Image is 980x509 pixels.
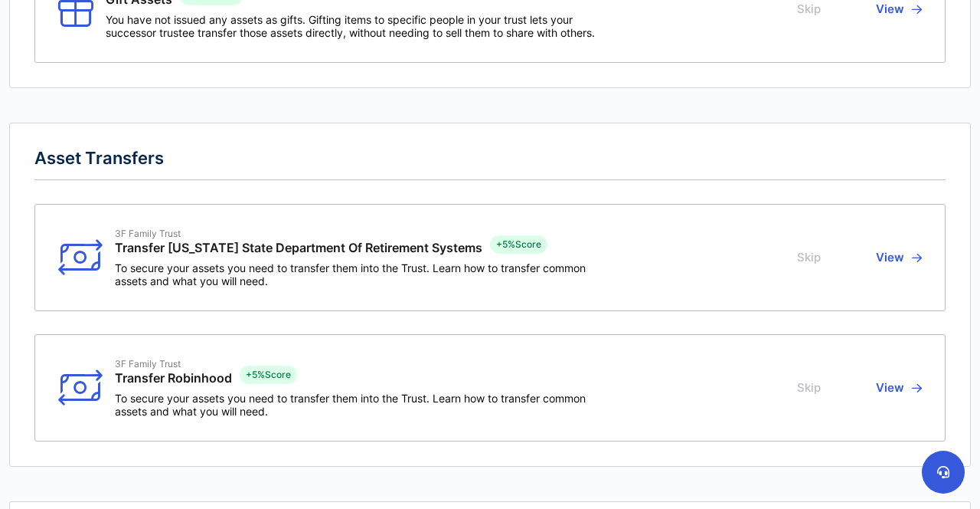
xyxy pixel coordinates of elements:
div: + 5% Score [490,235,547,254]
span: Transfer [US_STATE] State Department Of Retirement Systems [115,241,482,255]
button: Skip [797,358,825,418]
span: To secure your assets you need to transfer them into the Trust. Learn how to transfer common asse... [115,261,593,287]
button: Skip [797,228,825,287]
span: To secure your assets you need to transfer them into the Trust. Learn how to transfer common asse... [115,392,593,418]
button: View [871,228,922,287]
span: 3F Family Trust [115,358,232,369]
h2: Asset Transfers [34,148,946,181]
div: + 5% Score [240,366,297,384]
span: You have not issued any assets as gifts. Gifting items to specific people in your trust lets your... [106,13,623,39]
button: View [871,358,922,418]
span: 3F Family Trust [115,228,482,239]
span: Transfer Robinhood [115,371,232,386]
